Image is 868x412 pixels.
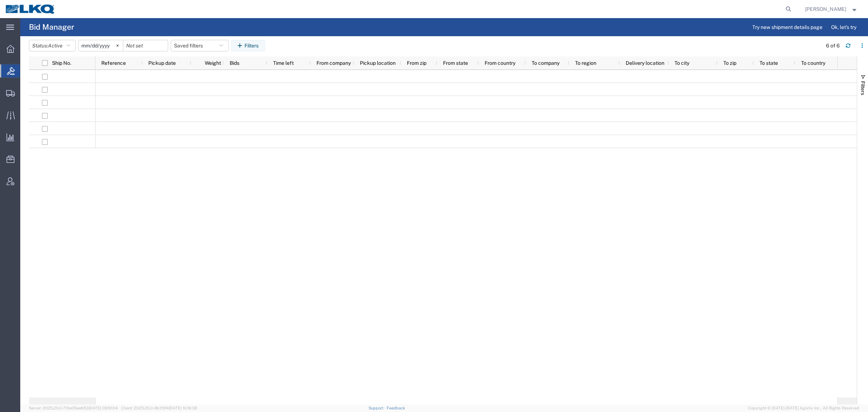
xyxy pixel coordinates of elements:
[29,18,74,36] h4: Bid Manager
[5,4,56,14] img: logo
[89,406,118,410] span: [DATE] 09:51:04
[169,406,197,410] span: [DATE] 10:16:38
[759,60,778,66] span: To state
[101,60,126,66] span: Reference
[369,406,387,410] a: Support
[52,60,71,66] span: Ship No.
[121,406,197,410] span: Client: 2025.20.0-8b113f4
[148,60,176,66] span: Pickup date
[273,60,294,66] span: Time left
[231,40,265,51] button: Filters
[752,24,822,31] span: Try new shipment details page
[197,60,221,66] span: Weight
[485,60,515,66] span: From country
[29,406,118,410] span: Server: 2025.20.0-710e05ee653
[723,60,736,66] span: To zip
[575,60,596,66] span: To region
[675,60,689,66] span: To city
[532,60,559,66] span: To company
[805,5,846,13] span: Kenneth Tatum
[407,60,426,66] span: From zip
[826,42,840,50] div: 6 of 6
[626,60,664,66] span: Delivery location
[860,81,866,95] span: Filters
[316,60,351,66] span: From company
[360,60,396,66] span: Pickup location
[387,406,405,410] a: Feedback
[171,40,229,51] button: Saved filters
[48,43,63,49] span: Active
[801,60,825,66] span: To country
[443,60,468,66] span: From state
[29,40,76,51] button: Status:Active
[805,5,858,13] button: [PERSON_NAME]
[78,40,123,51] input: Not set
[230,60,239,66] span: Bids
[748,405,859,411] span: Copyright © [DATE]-[DATE] Agistix Inc., All Rights Reserved
[123,40,168,51] input: Not set
[825,21,863,33] button: Ok, let's try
